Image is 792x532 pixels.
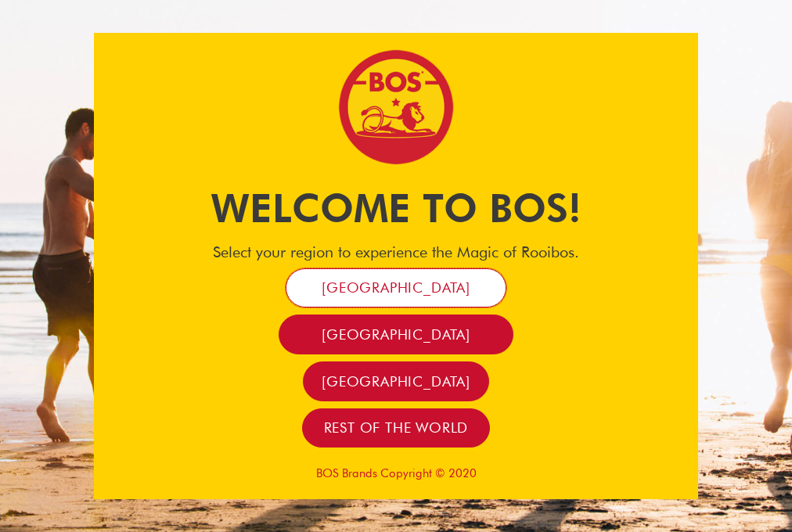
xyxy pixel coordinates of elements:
[94,243,698,261] h4: Select your region to experience the Magic of Rooibos.
[322,279,470,297] span: [GEOGRAPHIC_DATA]
[303,361,489,401] a: [GEOGRAPHIC_DATA]
[302,408,491,448] a: Rest of the world
[322,372,470,390] span: [GEOGRAPHIC_DATA]
[286,268,506,308] a: [GEOGRAPHIC_DATA]
[322,325,470,343] span: [GEOGRAPHIC_DATA]
[279,315,513,354] a: [GEOGRAPHIC_DATA]
[324,419,469,437] span: Rest of the world
[94,181,698,235] h1: Welcome to BOS!
[94,466,698,480] p: BOS Brands Copyright © 2020
[337,49,455,166] img: Bos Brands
